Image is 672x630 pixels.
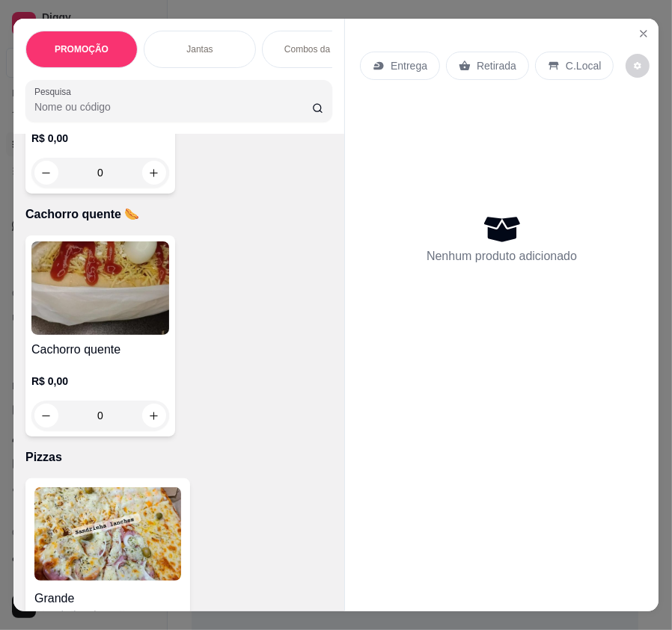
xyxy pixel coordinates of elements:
p: Nenhum produto adicionado [427,247,577,265]
button: Close [632,22,656,46]
p: R$ 0,00 [31,131,169,146]
input: Pesquisa [34,99,312,114]
p: Entrega [391,58,427,73]
h4: Grande [34,590,181,608]
h6: R$ 25,00 [85,608,127,623]
p: C.Local [566,58,601,73]
p: Retirada [477,58,516,73]
p: Pizzas [25,448,332,466]
div: a partir de [34,608,181,623]
label: Pesquisa [34,85,76,98]
p: Cachorro quente 🌭 [25,206,332,223]
h4: Cachorro quente [31,341,169,359]
img: product-image [34,487,181,581]
p: R$ 0,00 [31,374,169,389]
p: PROMOÇÃO [55,43,109,55]
p: Jantas [186,43,213,55]
p: Combos da casa [284,43,352,55]
button: decrease-product-quantity [626,54,650,78]
img: product-image [31,241,169,335]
